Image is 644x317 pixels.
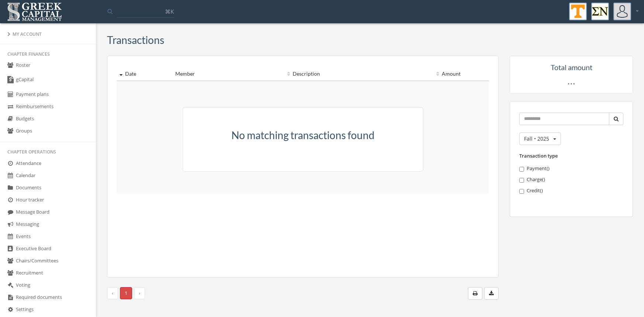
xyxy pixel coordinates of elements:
[517,63,626,71] h5: Total amount
[519,132,561,145] button: Fall • 2025
[107,287,118,299] li: Prev
[519,187,623,194] label: Credit ( )
[120,70,169,77] div: Date
[107,287,118,299] span: ‹
[519,165,623,172] label: Payment ( )
[519,167,524,172] input: Payment()
[175,70,281,77] div: Member
[567,74,575,87] span: …
[107,34,164,46] h3: Transactions
[134,287,145,299] li: Next
[287,70,430,77] div: Description
[519,189,524,194] input: Credit()
[519,176,623,183] label: Charge ( )
[519,152,558,159] label: Transaction type
[134,287,145,299] span: ›
[7,31,89,37] div: My Account
[165,8,174,15] span: ⌘K
[120,287,132,299] span: 1
[524,135,549,142] span: Fall • 2025
[192,130,414,141] h3: No matching transactions found
[436,70,486,77] div: Amount
[519,178,524,183] input: Charge()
